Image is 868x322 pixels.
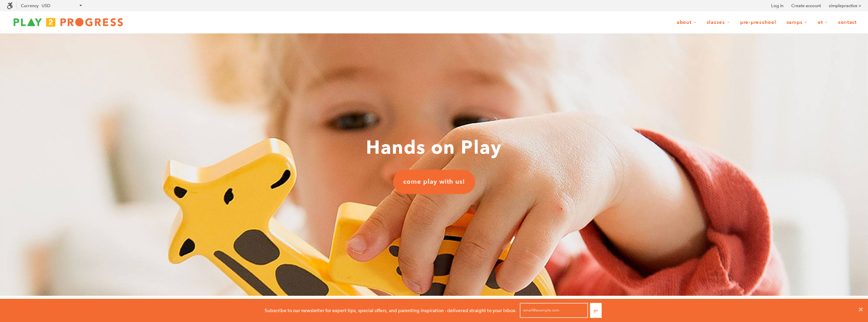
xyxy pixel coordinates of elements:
[672,16,701,29] a: About
[791,2,821,9] a: Create account
[265,307,517,314] p: Subscribe to our newsletter for expert tips, special offers, and parenting inspiration - delivere...
[702,16,734,29] a: Classes
[813,16,832,29] a: OT
[403,178,465,186] span: come play with us!
[590,303,602,318] button: Go
[736,16,781,29] a: Pre-Preschool
[771,2,783,9] a: Log in
[393,170,475,194] a: come play with us!
[829,2,861,9] a: simplepractice >
[7,15,130,29] img: Play2Progress logo
[782,16,812,29] a: Camps
[21,3,39,8] label: Currency
[520,303,588,318] input: email@example.com
[834,16,861,29] a: Contact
